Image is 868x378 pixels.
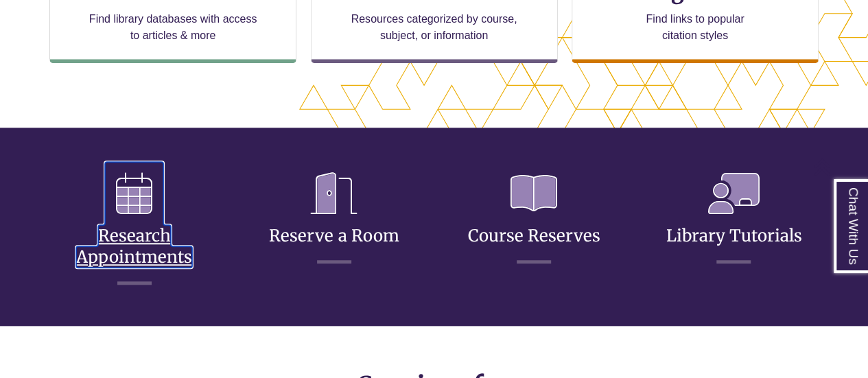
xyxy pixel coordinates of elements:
[84,11,263,44] p: Find library databases with access to articles & more
[344,11,524,44] p: Resources categorized by course, subject, or information
[269,192,399,246] a: Reserve a Room
[76,192,192,268] a: Research Appointments
[666,192,801,246] a: Library Tutorials
[468,192,600,246] a: Course Reserves
[628,11,762,44] p: Find links to popular citation styles
[813,158,865,176] a: Back to Top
